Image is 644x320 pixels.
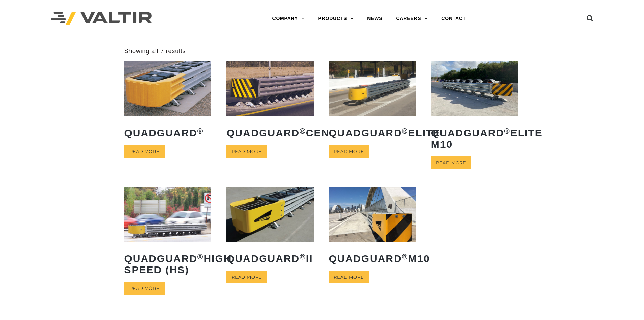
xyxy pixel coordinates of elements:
[329,61,416,143] a: QuadGuard®Elite
[124,145,165,158] a: Read more about “QuadGuard®”
[431,122,518,155] h2: QuadGuard Elite M10
[124,61,212,143] a: QuadGuard®
[434,12,473,25] a: CONTACT
[300,127,306,135] sup: ®
[329,187,416,269] a: QuadGuard®M10
[431,156,471,169] a: Read more about “QuadGuard® Elite M10”
[124,248,212,280] h2: QuadGuard High Speed (HS)
[402,127,408,135] sup: ®
[124,47,186,55] p: Showing all 7 results
[329,145,369,158] a: Read more about “QuadGuard® Elite”
[329,248,416,269] h2: QuadGuard M10
[226,122,314,144] h2: QuadGuard CEN
[504,127,510,135] sup: ®
[265,12,311,25] a: COMPANY
[124,187,212,280] a: QuadGuard®High Speed (HS)
[402,253,408,261] sup: ®
[226,61,314,143] a: QuadGuard®CEN
[360,12,389,25] a: NEWS
[124,122,212,144] h2: QuadGuard
[329,122,416,144] h2: QuadGuard Elite
[300,253,306,261] sup: ®
[51,12,152,26] img: Valtir
[226,271,267,283] a: Read more about “QuadGuard® II”
[329,271,369,283] a: Read more about “QuadGuard® M10”
[124,282,165,295] a: Read more about “QuadGuard® High Speed (HS)”
[431,61,518,154] a: QuadGuard®Elite M10
[226,187,314,269] a: QuadGuard®II
[311,12,360,25] a: PRODUCTS
[226,248,314,269] h2: QuadGuard II
[226,145,267,158] a: Read more about “QuadGuard® CEN”
[389,12,434,25] a: CAREERS
[197,253,204,261] sup: ®
[197,127,204,135] sup: ®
